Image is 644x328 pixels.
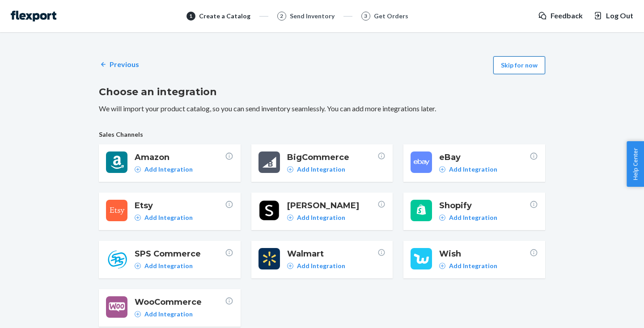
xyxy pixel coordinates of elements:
[374,12,408,21] div: Get Orders
[297,165,345,174] p: Add Integration
[144,261,193,270] p: Add Integration
[99,85,545,99] h2: Choose an integration
[11,11,56,21] img: Flexport logo
[287,151,377,163] span: BigCommerce
[297,261,345,270] p: Add Integration
[449,213,497,222] p: Add Integration
[439,248,530,260] span: Wish
[551,11,583,21] span: Feedback
[110,59,139,70] p: Previous
[538,11,583,21] a: Feedback
[135,248,225,260] span: SPS Commerce
[364,12,367,20] span: 3
[593,11,633,21] button: Log Out
[135,296,225,308] span: WooCommerce
[189,12,192,20] span: 1
[287,248,377,260] span: Walmart
[99,104,545,114] p: We will import your product catalog, so you can send inventory seamlessly. You can add more integ...
[439,200,530,211] span: Shopify
[99,59,139,70] a: Previous
[144,165,193,174] p: Add Integration
[287,200,377,211] span: [PERSON_NAME]
[144,213,193,222] p: Add Integration
[135,151,225,163] span: Amazon
[144,310,193,319] p: Add Integration
[439,151,530,163] span: eBay
[449,261,497,270] p: Add Integration
[493,56,545,74] button: Skip for now
[439,213,497,222] a: Add Integration
[297,213,345,222] p: Add Integration
[135,310,193,319] a: Add Integration
[135,200,225,211] span: Etsy
[287,213,345,222] a: Add Integration
[439,261,497,270] a: Add Integration
[287,165,345,174] a: Add Integration
[606,11,633,21] span: Log Out
[627,141,644,187] button: Help Center
[439,165,497,174] a: Add Integration
[135,165,193,174] a: Add Integration
[287,261,345,270] a: Add Integration
[290,12,335,21] div: Send Inventory
[280,12,283,20] span: 2
[449,165,497,174] p: Add Integration
[99,130,545,139] span: Sales Channels
[135,213,193,222] a: Add Integration
[199,12,250,21] div: Create a Catalog
[135,261,193,270] a: Add Integration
